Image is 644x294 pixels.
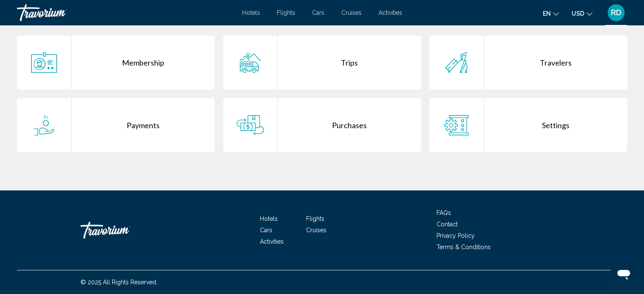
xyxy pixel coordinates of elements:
a: Travorium [80,217,165,243]
span: RD [611,8,622,17]
a: Flights [306,215,324,222]
a: Cars [312,9,324,16]
span: © 2025 All Rights Reserved. [80,279,158,286]
a: Payments [17,98,215,152]
span: USD [572,10,584,17]
a: Hotels [242,9,260,16]
a: Travelers [429,36,627,90]
div: Membership [72,36,215,90]
a: Travorium [17,4,234,21]
button: Change language [543,7,559,19]
a: Activities [379,9,402,16]
button: Change currency [572,7,592,19]
a: Hotels [260,215,278,222]
a: Purchases [223,98,421,152]
a: Cruises [341,9,362,16]
a: Contact [437,221,458,228]
a: Activities [260,238,284,245]
div: Travelers [484,36,627,90]
a: Flights [277,9,295,16]
div: Payments [72,98,215,152]
iframe: Button to launch messaging window [610,260,637,287]
a: Privacy Policy [437,232,475,239]
a: Settings [429,98,627,152]
a: Trips [223,36,421,90]
button: User Menu [605,4,627,22]
div: Settings [484,98,627,152]
div: Trips [278,36,421,90]
a: Cruises [306,227,326,234]
div: Purchases [278,98,421,152]
a: FAQs [437,209,451,216]
a: Membership [17,36,215,90]
a: Cars [260,227,272,234]
a: Terms & Conditions [437,244,491,250]
span: en [543,10,551,17]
